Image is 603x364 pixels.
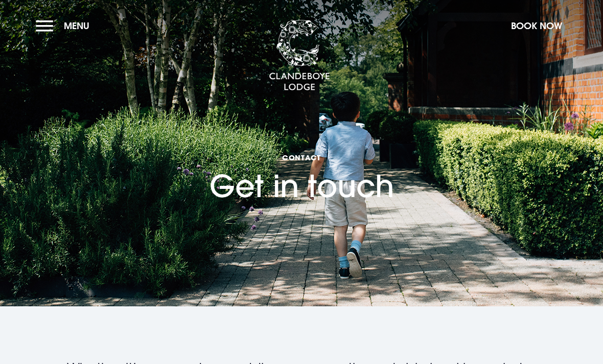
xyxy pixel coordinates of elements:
h1: Get in touch [210,107,394,204]
button: Book Now [506,15,567,37]
img: Clandeboye Lodge [269,20,330,91]
button: Menu [36,15,95,37]
span: Contact [210,153,394,162]
span: Menu [64,20,89,32]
